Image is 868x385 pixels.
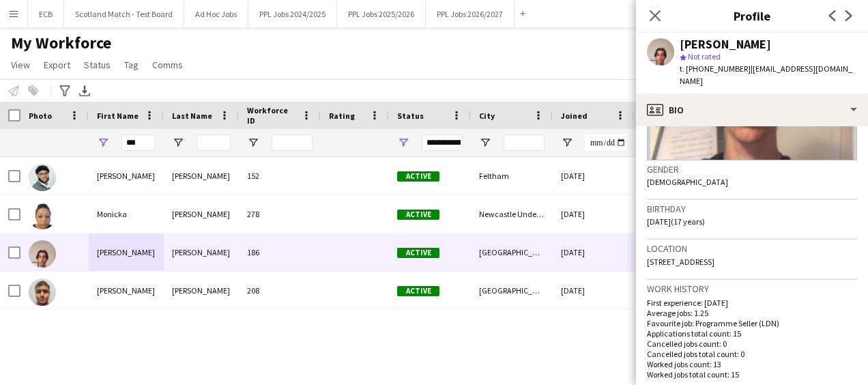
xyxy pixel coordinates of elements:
span: Comms [152,59,183,71]
h3: Location [647,242,857,255]
h3: Profile [636,7,868,25]
div: 208 [239,272,321,309]
span: t. [PHONE_NUMBER] [680,63,751,74]
div: 66 days [635,233,717,271]
div: 152 [239,157,321,195]
span: Photo [29,111,52,121]
div: Newcastle Under Lyme [471,195,553,233]
button: Open Filter Menu [97,137,109,149]
p: Cancelled jobs total count: 0 [647,349,857,359]
input: City Filter Input [504,134,545,151]
button: PPL Jobs 2024/2025 [248,1,337,27]
p: Average jobs: 1.25 [647,308,857,318]
button: Scotland Match - Test Board [64,1,184,27]
span: Active [397,210,439,220]
button: Open Filter Menu [397,137,409,149]
h3: Gender [647,163,857,175]
span: Status [397,111,424,121]
img: Nicolas Lalvani [29,279,56,306]
app-action-btn: Export XLSX [76,83,93,99]
span: My Workforce [11,33,111,53]
button: PPL Jobs 2025/2026 [337,1,426,27]
input: Last Name Filter Input [197,134,231,151]
div: [DATE] [553,157,635,195]
button: ECB [28,1,64,27]
span: Rating [329,111,355,121]
input: First Name Filter Input [121,134,156,151]
div: [PERSON_NAME] [680,38,771,51]
a: Status [78,56,116,74]
div: [PERSON_NAME] [89,157,164,195]
span: [DEMOGRAPHIC_DATA] [647,177,728,187]
span: View [11,59,30,71]
div: 74 days [635,272,717,309]
button: Ad Hoc Jobs [184,1,248,27]
span: Tag [124,59,139,71]
div: Feltham [471,157,553,195]
img: Monicka Patel-Radia [29,202,56,229]
a: View [5,56,35,74]
div: [DATE] [553,195,635,233]
span: Joined [561,111,588,121]
div: 66 days [635,157,717,195]
div: 278 [239,195,321,233]
a: Export [38,56,76,74]
div: [PERSON_NAME] [164,195,239,233]
p: Worked jobs count: 13 [647,359,857,369]
div: [GEOGRAPHIC_DATA] [471,233,553,271]
span: First Name [97,111,139,121]
p: Worked jobs total count: 15 [647,369,857,380]
span: Export [44,59,70,71]
p: Applications total count: 15 [647,328,857,339]
span: Active [397,171,439,182]
span: Workforce ID [247,105,296,126]
span: Not rated [688,51,721,61]
input: Joined Filter Input [585,134,626,151]
h3: Work history [647,283,857,295]
img: Benicio Fernandes [29,164,56,191]
div: [DATE] [553,233,635,271]
span: Active [397,286,439,296]
app-action-btn: Advanced filters [57,83,73,99]
span: City [479,111,495,121]
p: Cancelled jobs count: 0 [647,339,857,349]
button: Open Filter Menu [479,137,491,149]
div: [PERSON_NAME] [164,233,239,271]
p: First experience: [DATE] [647,298,857,308]
a: Comms [147,56,188,74]
input: Workforce ID Filter Input [272,134,313,151]
button: Open Filter Menu [561,137,573,149]
div: [PERSON_NAME] [89,233,164,271]
img: Nicolas de Salazar [29,240,56,268]
div: Bio [636,94,868,126]
span: | [EMAIL_ADDRESS][DOMAIN_NAME] [680,63,852,86]
a: Tag [119,56,144,74]
button: Open Filter Menu [172,137,184,149]
button: PPL Jobs 2026/2027 [426,1,515,27]
button: Open Filter Menu [247,137,259,149]
p: Favourite job: Programme Seller (LDN) [647,318,857,328]
div: 186 [239,233,321,271]
h3: Birthday [647,203,857,215]
span: [DATE] (17 years) [647,216,705,227]
span: Status [84,59,111,71]
span: [STREET_ADDRESS] [647,257,714,267]
div: [GEOGRAPHIC_DATA] [471,272,553,309]
div: [PERSON_NAME] [164,272,239,309]
div: [PERSON_NAME] [89,272,164,309]
div: [PERSON_NAME] [164,157,239,195]
div: Monicka [89,195,164,233]
span: Active [397,248,439,258]
div: [DATE] [553,272,635,309]
span: Last Name [172,111,212,121]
